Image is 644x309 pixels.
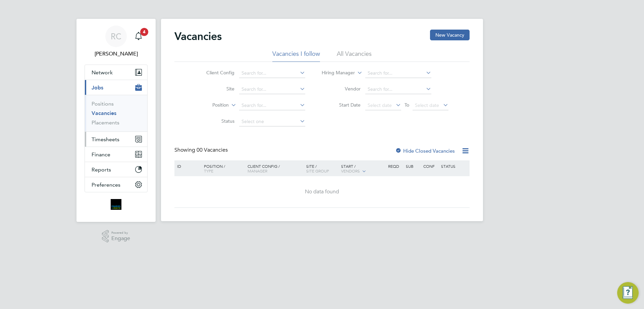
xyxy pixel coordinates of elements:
span: Vendors [341,168,360,173]
span: Timesheets [92,136,119,143]
label: Position [190,102,229,109]
div: ID [175,160,199,172]
button: Preferences [85,177,147,192]
button: Engage Resource Center [617,282,639,304]
a: 4 [132,26,145,47]
nav: Main navigation [76,19,156,222]
label: Hiring Manager [316,70,355,76]
label: Hide Closed Vacancies [395,148,455,154]
div: Sub [404,160,422,172]
li: All Vacancies [337,50,372,62]
div: Site / [305,160,340,177]
div: Status [439,160,469,172]
span: Reports [92,166,111,173]
span: 00 Vacancies [197,147,228,153]
input: Search for... [239,69,305,78]
input: Search for... [239,85,305,94]
div: Client Config / [246,160,305,177]
input: Search for... [365,85,431,94]
div: Showing [174,147,229,154]
span: Site Group [306,168,329,173]
span: Finance [92,151,110,158]
button: Timesheets [85,132,147,147]
span: Powered by [111,230,130,236]
span: To [402,101,411,109]
h2: Vacancies [174,30,222,43]
input: Select one [239,117,305,126]
span: Robyn Clarke [85,50,148,58]
input: Search for... [365,69,431,78]
img: bromak-logo-retina.png [111,199,121,210]
div: Jobs [85,95,147,131]
span: Jobs [92,84,103,91]
label: Start Date [322,102,361,108]
div: Start / [339,160,386,177]
button: Reports [85,162,147,177]
a: Vacancies [92,110,116,116]
button: Network [85,65,147,80]
div: Reqd [386,160,404,172]
span: Manager [248,168,267,173]
div: Conf [422,160,439,172]
a: RC[PERSON_NAME] [85,26,148,58]
span: Select date [415,102,439,108]
label: Site [196,86,234,92]
a: Placements [92,119,119,126]
button: New Vacancy [430,30,470,40]
span: 4 [140,28,148,36]
label: Status [196,118,234,124]
span: Engage [111,236,130,241]
button: Jobs [85,80,147,95]
span: Type [204,168,213,173]
li: Vacancies I follow [272,50,320,62]
input: Search for... [239,101,305,110]
a: Positions [92,101,114,107]
span: Preferences [92,182,120,188]
span: Select date [368,102,392,108]
div: Position / [199,160,246,177]
label: Client Config [196,70,234,76]
span: RC [111,32,121,41]
span: Network [92,69,113,76]
a: Go to home page [85,199,148,210]
a: Powered byEngage [102,230,130,243]
label: Vendor [322,86,361,92]
button: Finance [85,147,147,162]
div: No data found [175,188,469,195]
